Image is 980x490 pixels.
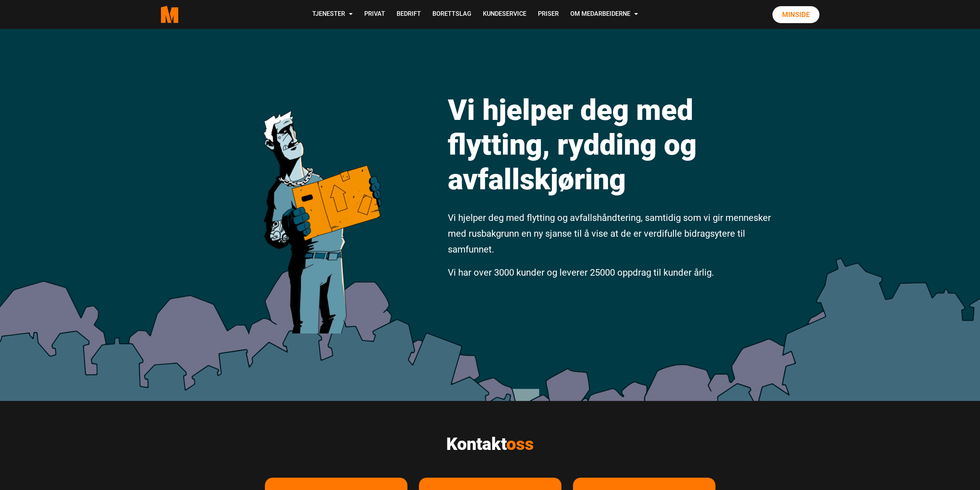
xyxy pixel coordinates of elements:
a: Priser [532,1,565,28]
img: medarbeiderne man icon optimized [255,75,388,333]
a: Tjenester [307,1,358,28]
h1: Vi hjelper deg med flytting, rydding og avfallskjøring [448,93,773,197]
h2: Kontakt [265,434,715,455]
a: Kundeservice [477,1,532,28]
span: Vi har over 3000 kunder og leverer 25000 oppdrag til kunder årlig. [448,267,714,278]
span: Vi hjelper deg med flytting og avfallshåndtering, samtidig som vi gir mennesker med rusbakgrunn e... [448,212,771,255]
a: Minside [772,6,819,23]
a: Om Medarbeiderne [565,1,644,28]
a: Privat [358,1,391,28]
span: oss [506,434,534,454]
a: Bedrift [391,1,427,28]
a: Borettslag [427,1,477,28]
